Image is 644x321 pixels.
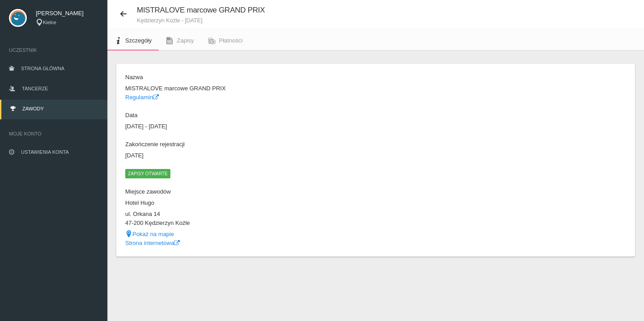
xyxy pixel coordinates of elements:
[219,37,243,44] span: Płatności
[137,6,265,14] span: MISTRALOVE marcowe GRAND PRIX
[36,19,98,26] div: Kielce
[125,170,170,177] a: Zapisy otwarte
[125,73,371,82] dt: Nazwa
[201,31,250,51] a: Płatności
[177,37,194,44] span: Zapisy
[125,219,371,228] dd: 47-200 Kędzierzyn Koźle
[125,187,371,196] dt: Miejsce zawodów
[125,240,180,246] a: Strona internetowa
[9,9,27,27] img: svg
[125,37,152,44] span: Szczegóły
[125,231,174,237] a: Pokaż na mapie
[125,199,371,207] dd: Hotel Hugo
[125,122,371,131] dd: [DATE] - [DATE]
[9,129,98,138] span: Moje konto
[125,140,371,149] dt: Zakończenie rejestracji
[125,84,371,93] dd: MISTRALOVE marcowe GRAND PRIX
[125,210,371,219] dd: ul. Orkana 14
[125,94,159,101] a: Regulamin
[22,86,48,91] span: Tancerze
[159,31,201,51] a: Zapisy
[9,46,98,55] span: Uczestnik
[107,31,159,51] a: Szczegóły
[137,17,265,23] small: Kędzierzyn Koźle - [DATE]
[22,106,44,111] span: Zawody
[125,169,170,178] span: Zapisy otwarte
[21,66,64,71] span: Strona główna
[21,149,69,155] span: Ustawienia konta
[125,151,371,160] dd: [DATE]
[36,9,98,18] span: [PERSON_NAME]
[125,111,371,120] dt: Data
